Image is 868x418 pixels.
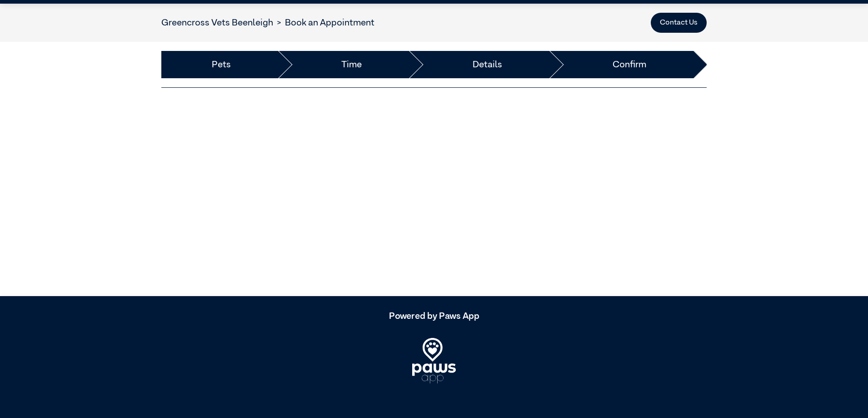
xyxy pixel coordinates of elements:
a: Time [341,58,362,71]
a: Details [473,58,502,71]
button: Contact Us [651,13,707,33]
h5: Powered by Paws App [161,311,707,322]
a: Greencross Vets Beenleigh [161,18,273,27]
img: PawsApp [412,338,456,383]
nav: breadcrumb [161,16,374,30]
a: Confirm [613,58,646,71]
a: Pets [212,58,231,71]
li: Book an Appointment [273,16,374,30]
